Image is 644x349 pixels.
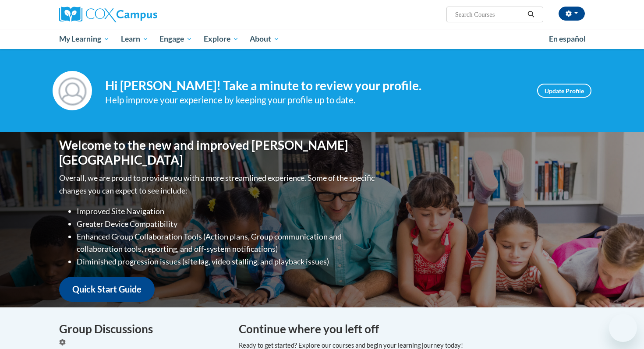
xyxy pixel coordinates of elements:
[537,84,591,98] a: Update Profile
[59,321,226,338] h4: Group Discussions
[239,321,585,338] h4: Continue where you left off
[250,34,280,44] span: About
[59,138,377,167] h1: Welcome to the new and improved [PERSON_NAME][GEOGRAPHIC_DATA]
[105,93,524,107] div: Help improve your experience by keeping your profile up to date.
[154,29,198,49] a: Engage
[77,205,377,218] li: Improved Site Navigation
[454,9,524,20] input: Search Courses
[59,172,377,197] p: Overall, we are proud to provide you with a more streamlined experience. Some of the specific cha...
[159,34,192,44] span: Engage
[77,218,377,230] li: Greater Device Compatibility
[77,255,377,268] li: Diminished progression issues (site lag, video stalling, and playback issues)
[115,29,154,49] a: Learn
[549,34,586,43] span: En español
[524,9,538,20] button: Search
[543,30,591,48] a: En español
[59,277,155,302] a: Quick Start Guide
[53,71,92,110] img: Profile Image
[77,230,377,256] li: Enhanced Group Collaboration Tools (Action plans, Group communication and collaboration tools, re...
[46,29,598,49] div: Main menu
[559,7,585,21] button: Account Settings
[59,34,110,44] span: My Learning
[244,29,286,49] a: About
[53,29,115,49] a: My Learning
[121,34,149,44] span: Learn
[59,7,157,22] img: Cox Campus
[609,314,637,342] iframe: Button to launch messaging window
[105,78,524,93] h4: Hi [PERSON_NAME]! Take a minute to review your profile.
[204,34,239,44] span: Explore
[59,7,226,22] a: Cox Campus
[198,29,244,49] a: Explore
